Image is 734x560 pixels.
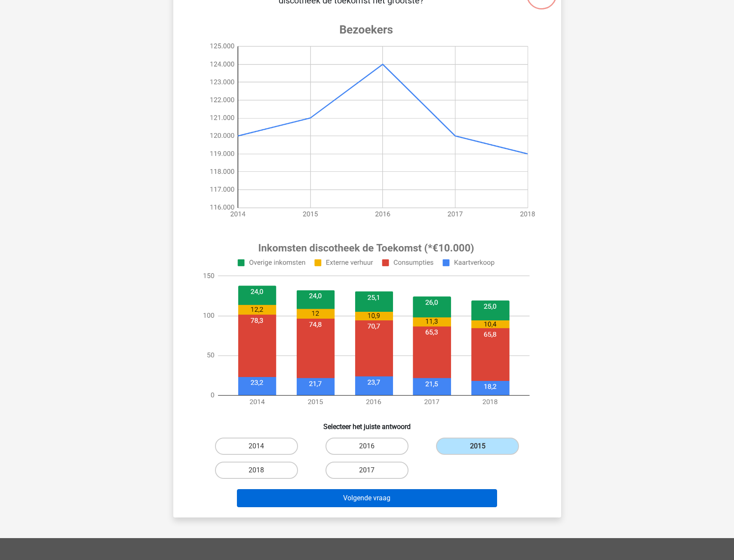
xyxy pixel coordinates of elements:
[436,438,519,455] label: 2015
[237,489,497,507] button: Volgende vraag
[215,462,298,479] label: 2018
[215,438,298,455] label: 2014
[326,462,408,479] label: 2017
[187,416,547,431] h6: Selecteer het juiste antwoord
[326,438,408,455] label: 2016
